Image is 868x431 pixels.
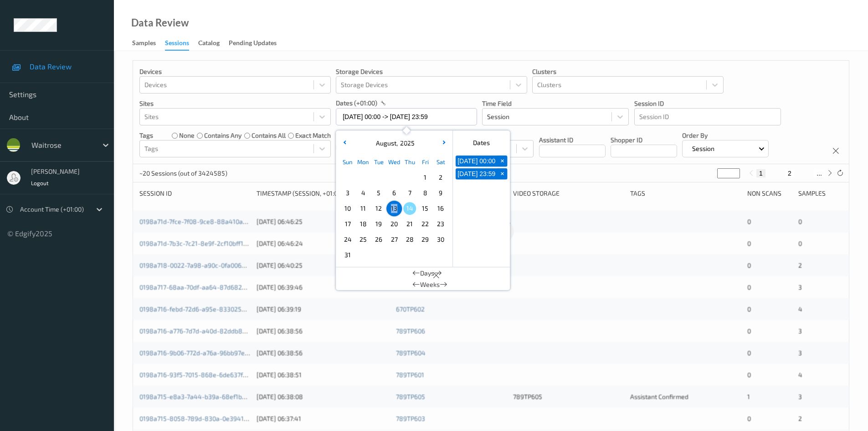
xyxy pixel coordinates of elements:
[396,327,425,335] a: 789TP606
[403,202,416,215] span: 14
[419,218,431,230] span: 22
[257,370,390,379] div: [DATE] 06:38:51
[139,283,262,291] a: 0198a717-68aa-70df-aa64-87d682bf63b9
[402,247,417,263] div: Choose Thursday September 04 of 2025
[419,187,431,199] span: 8
[798,189,842,198] div: Samples
[139,415,264,422] a: 0198a715-8058-789d-830a-0e3941181d53
[139,189,250,198] div: Session ID
[139,349,263,357] a: 0198a716-9b06-772d-a76a-96bb97ea9932
[456,168,497,179] button: [DATE] 23:59
[139,393,263,400] a: 0198a715-e8a3-7a44-b39a-68ef1b7c2e2d
[139,131,153,140] p: Tags
[371,247,386,263] div: Choose Tuesday September 02 of 2025
[747,393,750,400] span: 1
[165,37,198,51] a: Sessions
[417,201,433,216] div: Choose Friday August 15 of 2025
[371,170,386,185] div: Choose Tuesday July 29 of 2025
[456,156,497,166] button: [DATE] 00:00
[798,283,802,291] span: 3
[396,349,426,357] a: 789TP604
[417,170,433,185] div: Choose Friday August 01 of 2025
[139,261,264,269] a: 0198a718-0022-7a98-a90c-0fa0068ab83b
[403,218,416,230] span: 21
[357,187,370,199] span: 4
[747,305,751,313] span: 0
[402,185,417,201] div: Choose Thursday August 07 of 2025
[434,233,447,246] span: 30
[257,414,390,423] div: [DATE] 06:37:41
[388,218,401,230] span: 20
[433,170,448,185] div: Choose Saturday August 02 of 2025
[132,37,165,50] a: Samples
[420,269,434,278] span: Days
[371,232,386,247] div: Choose Tuesday August 26 of 2025
[139,305,262,313] a: 0198a716-febd-72d6-a95e-8330254fc835
[257,261,390,270] div: [DATE] 06:40:25
[388,202,401,215] span: 13
[355,154,371,170] div: Mon
[513,392,624,401] div: 789TP605
[403,187,416,199] span: 7
[798,415,802,422] span: 2
[386,201,402,216] div: Choose Wednesday August 13 of 2025
[497,156,507,166] button: +
[785,169,794,177] button: 2
[132,38,156,50] div: Samples
[357,218,370,230] span: 18
[204,131,241,140] label: contains any
[419,233,431,246] span: 29
[417,247,433,263] div: Choose Friday September 05 of 2025
[396,305,425,313] a: 670TP602
[371,185,386,201] div: Choose Tuesday August 05 of 2025
[386,154,402,170] div: Wed
[386,232,402,247] div: Choose Wednesday August 27 of 2025
[433,154,448,170] div: Sat
[798,239,802,247] span: 0
[355,185,371,201] div: Choose Monday August 04 of 2025
[434,202,447,215] span: 16
[434,187,447,199] span: 9
[630,189,741,198] div: Tags
[482,99,629,108] p: Time Field
[374,139,396,147] span: August
[398,139,415,147] span: 2025
[747,415,751,422] span: 0
[257,189,390,198] div: Timestamp (Session, +01:00)
[756,169,765,177] button: 1
[165,38,189,51] div: Sessions
[402,201,417,216] div: Choose Thursday August 14 of 2025
[386,216,402,232] div: Choose Wednesday August 20 of 2025
[419,202,431,215] span: 15
[396,371,424,379] a: 789TP601
[198,38,220,50] div: Catalog
[229,37,286,50] a: Pending Updates
[139,327,264,335] a: 0198a716-a776-7d7d-a40d-82ddb818b7d8
[257,239,390,248] div: [DATE] 06:46:24
[417,154,433,170] div: Fri
[682,131,769,140] p: Order By
[798,261,802,269] span: 2
[689,144,718,153] p: Session
[386,170,402,185] div: Choose Wednesday July 30 of 2025
[433,185,448,201] div: Choose Saturday August 09 of 2025
[355,232,371,247] div: Choose Monday August 25 of 2025
[257,348,390,358] div: [DATE] 06:38:56
[433,232,448,247] div: Choose Saturday August 30 of 2025
[403,233,416,246] span: 28
[355,216,371,232] div: Choose Monday August 18 of 2025
[498,169,507,179] span: +
[357,202,370,215] span: 11
[340,216,355,232] div: Choose Sunday August 17 of 2025
[336,99,377,108] p: dates (+01:00)
[532,67,724,76] p: Clusters
[498,156,507,166] span: +
[417,185,433,201] div: Choose Friday August 08 of 2025
[257,217,390,226] div: [DATE] 06:46:25
[630,393,688,400] span: Assistant Confirmed
[374,139,415,148] div: ,
[341,187,354,199] span: 3
[372,202,385,215] span: 12
[131,18,189,27] div: Data Review
[372,233,385,246] span: 26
